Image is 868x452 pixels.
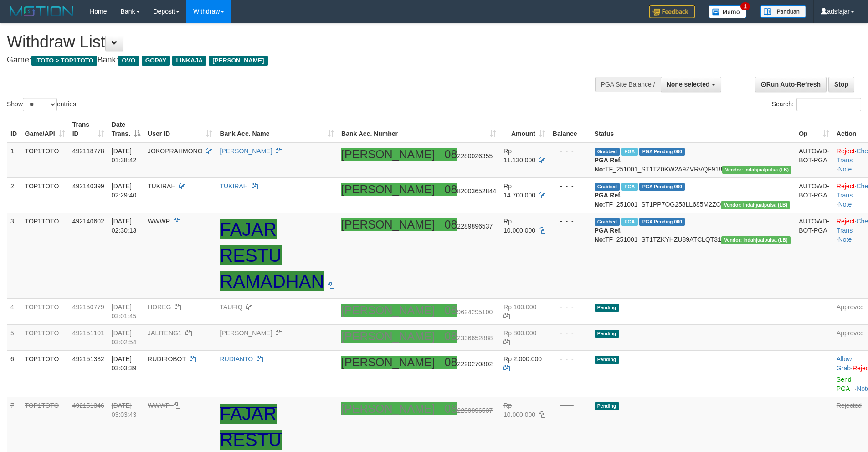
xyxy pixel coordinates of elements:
[21,142,69,178] td: TOP1TOTO
[108,116,144,142] th: Date Trans.: activate to sort column descending
[595,192,622,208] b: PGA Ref. No:
[7,325,21,351] td: 5
[72,147,104,155] span: 492118778
[503,147,535,164] span: Rp 11.130.000
[7,116,21,142] th: ID
[172,56,206,66] span: LINKAJA
[341,402,435,415] ah_el_jm_1756146672679: [PERSON_NAME]
[148,218,170,225] span: WWWP
[7,142,21,178] td: 1
[209,56,267,66] span: [PERSON_NAME]
[709,5,747,18] img: Button%20Memo.svg
[220,147,272,155] a: [PERSON_NAME]
[21,351,69,397] td: TOP1TOTO
[445,402,457,415] ah_el_jm_1756146672679: 08
[21,299,69,325] td: TOP1TOTO
[838,166,852,173] a: Note
[760,5,806,18] img: panduan.png
[72,402,104,409] span: 492151346
[837,147,855,155] a: Reject
[595,402,619,410] span: Pending
[112,303,137,320] span: [DATE] 03:01:45
[445,152,493,160] span: Copy 082280026355 to clipboard
[72,355,104,363] span: 492151332
[72,182,104,190] span: 492140399
[21,177,69,213] td: TOP1TOTO
[445,334,493,342] span: Copy 082336652888 to clipboard
[112,218,137,234] span: [DATE] 02:30:13
[445,187,496,195] span: Copy 0882003652844 to clipboard
[144,116,216,142] th: User ID: activate to sort column ascending
[591,116,796,142] th: Status
[112,402,137,418] span: [DATE] 03:03:43
[722,166,791,174] span: Vendor URL: https://dashboard.q2checkout.com/secure
[21,325,69,351] td: TOP1TOTO
[553,182,587,191] div: - - -
[148,147,203,155] span: JOKOPRAHMONO
[338,116,500,142] th: Bank Acc. Number: activate to sort column ascending
[341,148,435,161] ah_el_jm_1756146672679: [PERSON_NAME]
[553,146,587,156] div: - - -
[837,376,852,392] a: Send PGA
[721,236,791,244] span: Vendor URL: https://dashboard.q2checkout.com/secure
[148,355,186,363] span: RUDIROBOT
[118,56,139,66] span: OVO
[595,156,622,173] b: PGA Ref. No:
[595,330,619,338] span: Pending
[553,328,587,338] div: - - -
[7,299,21,325] td: 4
[595,227,622,243] b: PGA Ref. No:
[341,330,435,343] ah_el_jm_1756146672679: [PERSON_NAME]
[595,304,619,312] span: Pending
[772,98,861,111] label: Search:
[445,304,457,317] ah_el_jm_1756146672679: 08
[721,201,790,209] span: Vendor URL: https://dashboard.q2checkout.com/secure
[503,218,535,234] span: Rp 10.000.000
[445,356,457,369] ah_el_jm_1756146672679: 08
[148,402,170,409] span: WWWP
[595,356,619,364] span: Pending
[837,182,855,190] a: Reject
[21,116,69,142] th: Game/API: activate to sort column ascending
[837,218,855,225] a: Reject
[445,360,493,368] span: Copy 082220270802 to clipboard
[148,329,182,337] span: JALITENG1
[639,218,685,226] span: PGA Pending
[795,116,833,142] th: Op: activate to sort column ascending
[341,183,435,196] ah_el_jm_1756146672679: [PERSON_NAME]
[445,183,457,196] ah_el_jm_1756146672679: 08
[553,217,587,226] div: - - -
[112,355,137,372] span: [DATE] 03:03:39
[7,98,76,111] label: Show entries
[503,303,536,311] span: Rp 100.000
[595,148,620,156] span: Grabbed
[220,230,324,289] a: FAJAR RESTU RAMADHAN
[31,56,97,66] span: ITOTO > TOP1TOTO
[503,182,535,199] span: Rp 14.700.000
[112,182,137,199] span: [DATE] 02:29:40
[341,304,435,317] ah_el_jm_1756146672679: [PERSON_NAME]
[148,182,175,190] span: TUKIRAH
[503,402,535,418] span: Rp 10.000.000
[21,213,69,298] td: TOP1TOTO
[148,303,171,311] span: HOREG
[445,148,457,161] ah_el_jm_1756146672679: 08
[220,219,324,291] ah_el_jm_1759258537013: FAJAR RESTU RAMADHAN
[828,77,854,92] a: Stop
[500,116,549,142] th: Amount: activate to sort column ascending
[837,355,852,372] a: Allow Grab
[595,218,620,226] span: Grabbed
[837,355,853,372] span: ·
[112,147,137,164] span: [DATE] 01:38:42
[220,303,242,311] a: TAUFIQ
[503,355,542,363] span: Rp 2.000.000
[639,148,685,156] span: PGA Pending
[445,223,493,230] span: Copy 082289896537 to clipboard
[553,354,587,364] div: - - -
[595,183,620,191] span: Grabbed
[7,56,570,65] h4: Game: Bank:
[838,236,852,243] a: Note
[220,182,247,190] a: TUKIRAH
[7,351,21,397] td: 6
[667,81,710,88] span: None selected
